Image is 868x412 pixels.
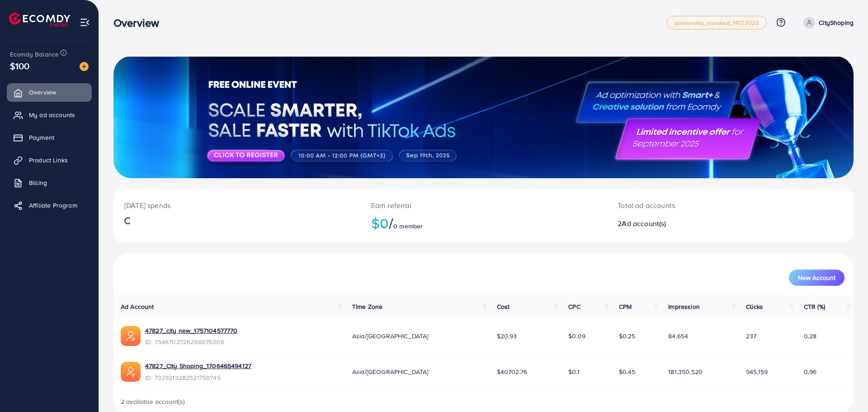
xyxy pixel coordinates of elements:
[29,133,54,142] span: Payment
[29,201,77,210] span: Affiliate Program
[798,275,835,281] span: New Account
[121,326,141,346] img: ic-ads-acc.e4c84228.svg
[10,50,59,59] span: Ecomdy Balance
[7,151,92,169] a: Product Links
[145,373,251,382] span: ID: 7329213282521759745
[668,367,703,376] span: 181,350,520
[124,200,349,211] p: [DATE] spends
[145,337,237,346] span: ID: 7546702726296076306
[9,13,70,27] img: logo
[29,156,68,165] span: Product Links
[121,302,154,311] span: Ad Account
[568,367,580,376] span: $0.1
[371,214,596,232] h2: $0
[667,16,767,29] a: partnership_standard_14122022
[819,17,854,28] p: CityShoping
[29,178,47,187] span: Billing
[804,367,817,376] span: 0.96
[804,331,817,341] span: 0.28
[622,218,666,228] span: Ad account(s)
[80,62,89,71] img: image
[668,302,700,311] span: Impression
[393,222,423,231] span: 0 member
[746,302,763,311] span: Clicks
[7,128,92,147] a: Payment
[7,106,92,124] a: My ad accounts
[352,302,382,311] span: Time Zone
[121,362,141,382] img: ic-ads-acc.e4c84228.svg
[113,16,166,29] h3: Overview
[619,302,632,311] span: CPM
[746,367,768,376] span: 945,159
[789,270,844,286] button: New Account
[29,110,75,119] span: My ad accounts
[352,331,429,341] span: Asia/[GEOGRAPHIC_DATA]
[7,196,92,214] a: Affiliate Program
[618,200,781,211] p: Total ad accounts
[497,331,517,341] span: $20.93
[568,302,580,311] span: CPC
[668,331,688,341] span: 84,654
[371,200,596,211] p: Earn referral
[618,219,781,228] h2: 2
[80,17,90,28] img: menu
[389,213,393,233] span: /
[145,326,237,335] a: 47827_city new_1757104577770
[804,302,825,311] span: CTR (%)
[352,367,429,376] span: Asia/[GEOGRAPHIC_DATA]
[121,397,185,406] span: 2 available account(s)
[145,361,251,370] a: 47827_City Shoping_1706465494127
[10,59,30,72] span: $100
[497,367,527,376] span: $40702.76
[7,83,92,101] a: Overview
[619,331,636,341] span: $0.25
[29,88,56,97] span: Overview
[675,20,759,26] span: partnership_standard_14122022
[7,174,92,192] a: Billing
[800,17,854,28] a: CityShoping
[568,331,585,341] span: $0.09
[619,367,636,376] span: $0.45
[497,302,510,311] span: Cost
[746,331,756,341] span: 237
